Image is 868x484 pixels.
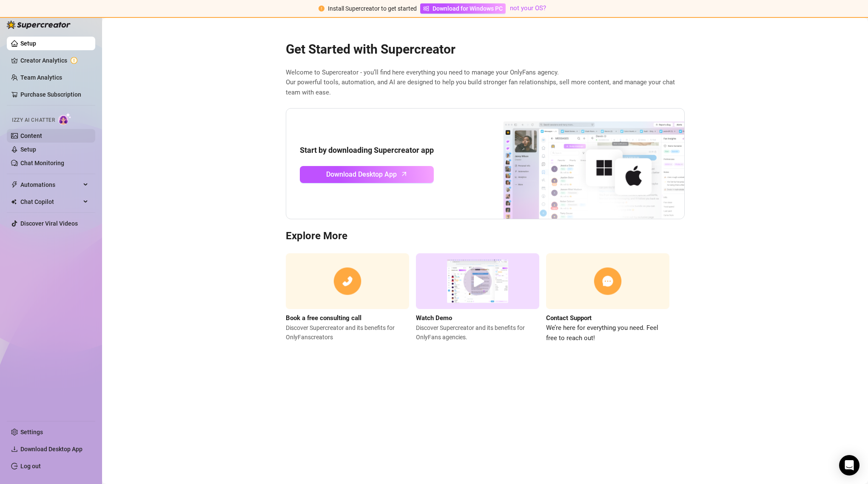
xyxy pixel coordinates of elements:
[11,446,18,452] span: download
[328,5,417,12] span: Install Supercreator to get started
[546,323,669,343] span: We’re here for everything you need. Feel free to reach out!
[58,113,71,125] img: AI Chatter
[546,314,592,322] strong: Contact Support
[20,160,64,166] a: Chat Monitoring
[286,68,685,98] span: Welcome to Supercreator - you’ll find here everything you need to manage your OnlyFans agency. Ou...
[433,4,503,13] span: Download for Windows PC
[11,199,17,205] img: Chat Copilot
[286,253,409,309] img: consulting call
[7,20,71,29] img: logo-BBDzfeDw.svg
[20,220,78,227] a: Discover Viral Videos
[20,91,81,98] a: Purchase Subscription
[420,3,506,14] a: Download for Windows PC
[20,74,62,81] a: Team Analytics
[510,4,546,12] a: not your OS?
[416,253,539,309] img: supercreator demo
[11,181,18,188] span: thunderbolt
[319,6,324,11] span: exclamation-circle
[286,229,685,243] h3: Explore More
[416,253,539,343] a: Watch DemoDiscover Supercreator and its benefits for OnlyFans agencies.
[20,195,81,209] span: Chat Copilot
[20,40,36,47] a: Setup
[326,169,397,180] span: Download Desktop App
[546,253,669,309] img: contact support
[839,455,859,475] div: Open Intercom Messenger
[300,146,434,155] strong: Start by downloading Supercreator app
[12,116,55,124] span: Izzy AI Chatter
[416,323,539,342] span: Discover Supercreator and its benefits for OnlyFans agencies.
[300,166,434,183] a: Download Desktop Apparrow-up
[20,463,41,470] a: Log out
[20,132,42,139] a: Content
[472,109,684,219] img: download app
[399,169,409,179] span: arrow-up
[286,253,409,343] a: Book a free consulting callDiscover Supercreator and its benefits for OnlyFanscreators
[286,41,685,57] h2: Get Started with Supercreator
[20,146,36,153] a: Setup
[416,314,452,322] strong: Watch Demo
[20,54,88,67] a: Creator Analytics exclamation-circle
[286,314,361,322] strong: Book a free consulting call
[20,429,43,435] a: Settings
[286,323,409,342] span: Discover Supercreator and its benefits for OnlyFans creators
[20,178,81,192] span: Automations
[423,6,429,11] span: windows
[20,446,83,452] span: Download Desktop App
